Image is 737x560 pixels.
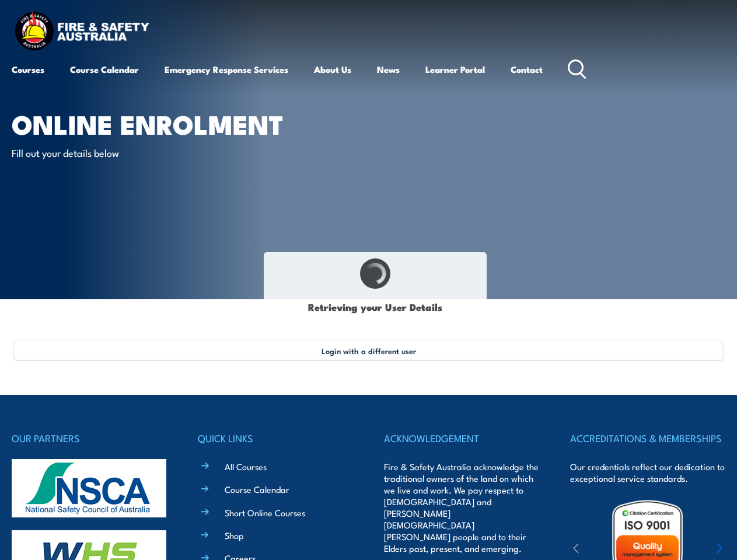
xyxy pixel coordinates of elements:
a: Contact [511,55,543,83]
h4: ACCREDITATIONS & MEMBERSHIPS [570,430,725,446]
h4: OUR PARTNERS [12,430,167,446]
a: News [377,55,400,83]
a: Learner Portal [425,55,485,83]
a: Short Online Courses [225,506,305,519]
a: Course Calendar [225,483,289,495]
a: Course Calendar [70,55,139,83]
span: Login with a different user [322,346,416,355]
a: Shop [225,529,244,541]
h1: Retrieving your User Details [270,295,480,318]
h1: Online Enrolment [12,112,300,135]
a: Emergency Response Services [165,55,288,83]
img: nsca-logo-footer [12,459,166,517]
p: Fire & Safety Australia acknowledge the traditional owners of the land on which we live and work.... [384,461,539,554]
p: Our credentials reflect our dedication to exceptional service standards. [570,461,725,484]
h4: ACKNOWLEDGEMENT [384,430,539,446]
a: Courses [12,55,44,83]
p: Fill out your details below [12,146,225,159]
a: All Courses [225,460,267,473]
h4: QUICK LINKS [198,430,353,446]
a: About Us [314,55,351,83]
